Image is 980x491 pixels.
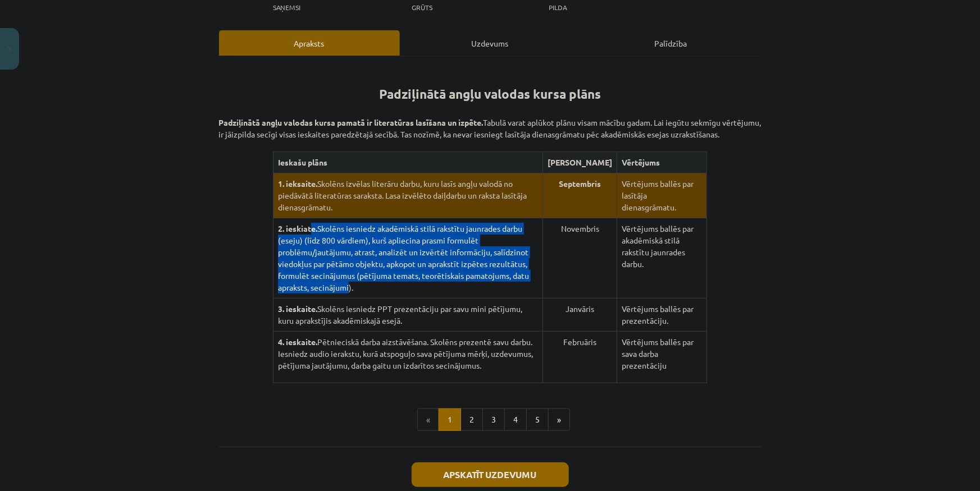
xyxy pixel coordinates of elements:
[526,409,549,431] button: 5
[379,86,601,102] strong: Padziļinātā angļu valodas kursa plāns
[274,173,543,218] td: Skolēns izvēlas literāru darbu, kuru lasīs angļu valodā no piedāvātā literatūras saraksta. Lasa i...
[549,3,567,11] p: pilda
[617,152,706,173] th: Vērtējums
[543,299,617,332] td: Janvāris
[268,3,305,11] p: Saņemsi
[543,218,617,299] td: Novembris
[274,299,543,332] td: Skolēns iesniedz PPT prezentāciju par savu mini pētījumu, kuru aprakstījis akadēmiskajā esejā.
[482,409,505,431] button: 3
[543,152,617,173] th: [PERSON_NAME]
[278,304,317,314] strong: 3. ieskaite.
[617,299,706,332] td: Vērtējums ballēs par prezentāciju.
[400,30,581,56] div: Uzdevums
[581,30,762,56] div: Palīdzība
[278,337,317,347] strong: 4. ieskaite.
[278,336,538,371] p: Pētnieciskā darba aizstāvēšana. Skolēns prezentē savu darbu. Iesniedz audio ierakstu, kurā atspog...
[7,46,12,53] img: icon-close-lesson-0947bae3869378f0d4975bcd49f059093ad1ed9edebbc8119c70593378902aed.svg
[439,409,461,431] button: 1
[461,409,483,431] button: 2
[559,178,601,189] strong: Septembris
[412,462,569,487] button: Apskatīt uzdevumu
[274,218,543,299] td: Skolēns iesniedz akadēmiskā stilā rakstītu jaunrades darbu (eseju) (līdz 800 vārdiem), kurš aplie...
[548,409,570,431] button: »
[412,3,432,11] p: Grūts
[219,30,400,56] div: Apraksts
[219,117,484,127] strong: Padziļinātā angļu valodas kursa pamatā ir literatūras lasīšana un izpēte.
[504,409,527,431] button: 4
[617,173,706,218] td: Vērtējums ballēs par lasītāja dienasgrāmatu.
[219,105,762,140] p: Tabulā varat aplūkot plānu visam mācību gadam. Lai iegūtu sekmīgu vērtējumu, ir jāizpilda secīgi ...
[278,178,317,189] strong: 1. ieksaite.
[278,223,317,233] strong: 2. ieskiate.
[617,332,706,383] td: Vērtējums ballēs par sava darba prezentāciju
[219,409,762,431] nav: Page navigation example
[274,152,543,173] th: Ieskašu plāns
[617,218,706,299] td: Vērtējums ballēs par akadēmiskā stilā rakstītu jaunrades darbu.
[548,336,612,348] p: Februāris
